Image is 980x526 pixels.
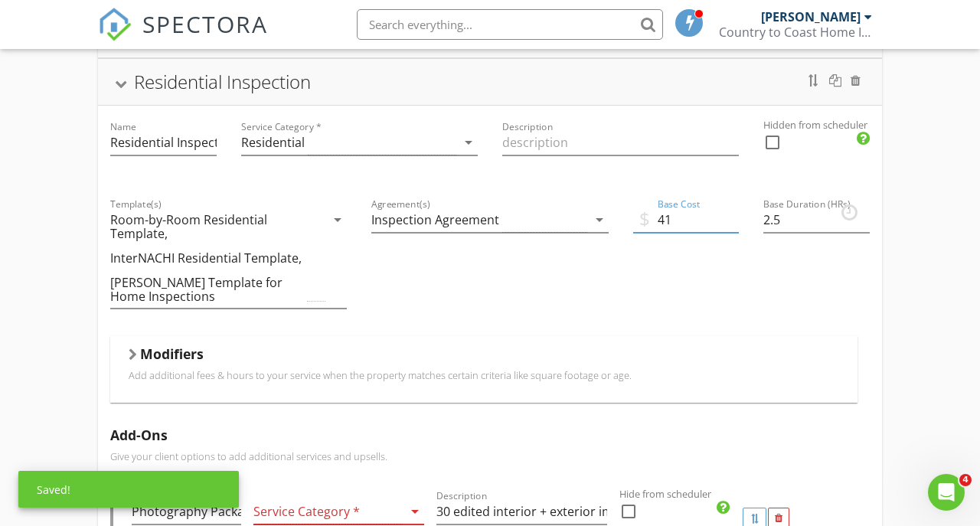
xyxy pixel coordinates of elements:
[132,499,241,524] input: Name
[406,502,424,521] i: arrow_drop_down
[110,276,304,303] div: [PERSON_NAME] Template for Home Inspections
[763,207,870,233] input: Base Duration (HRs)
[110,427,870,443] h5: Add-Ons
[140,346,204,361] h5: Modifiers
[357,9,663,40] input: Search everything...
[241,136,305,149] div: Residential
[619,487,949,501] label: Hide from scheduler
[129,369,839,381] p: Add additional fees & hours to your service when the property matches certain criteria like squar...
[110,213,304,240] div: Room-by-Room Residential Template,
[639,205,650,233] span: $
[328,211,347,229] i: arrow_drop_down
[18,471,239,508] div: Saved!
[590,211,609,229] i: arrow_drop_down
[110,251,302,265] div: InterNACHI Residential Template,
[134,69,311,94] div: Residential Inspection
[371,213,499,227] div: Inspection Agreement
[761,9,861,25] div: [PERSON_NAME]
[110,130,217,155] input: Name
[436,499,607,524] input: Description
[459,133,478,152] i: arrow_drop_down
[110,450,870,462] p: Give your client options to add additional services and upsells.
[959,474,972,486] span: 4
[719,25,872,40] div: Country to Coast Home Inspections
[502,130,739,155] input: Description
[928,474,965,511] iframe: Intercom live chat
[142,8,268,40] span: SPECTORA
[98,8,132,41] img: The Best Home Inspection Software - Spectora
[98,21,268,53] a: SPECTORA
[633,207,740,233] input: Base Cost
